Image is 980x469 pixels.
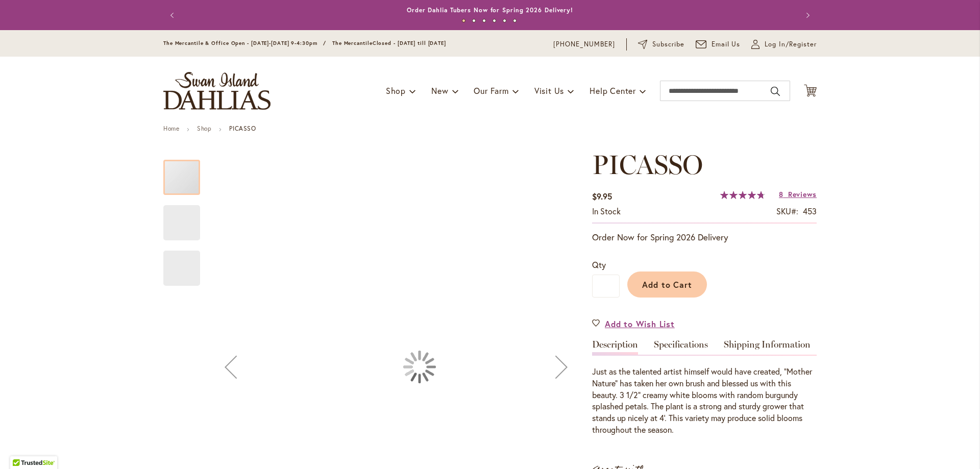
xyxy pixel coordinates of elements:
[163,72,271,110] a: store logo
[803,206,817,217] div: 453
[163,150,210,195] div: PICASSO
[592,340,817,436] div: Detailed Product Info
[696,39,741,50] a: Email Us
[592,206,621,217] div: Availability
[712,39,741,50] span: Email Us
[592,259,606,270] span: Qty
[592,340,638,355] a: Description
[553,39,615,50] a: [PHONE_NUMBER]
[407,6,573,14] a: Order Dahlia Tubers Now for Spring 2026 Delivery!
[472,19,476,22] button: 2 of 6
[642,279,693,290] span: Add to Cart
[751,39,817,50] a: Log In/Register
[592,366,817,436] div: Just as the talented artist himself would have created, "Mother Nature" has taken her own brush a...
[163,40,373,46] span: The Mercantile & Office Open - [DATE]-[DATE] 9-4:30pm / The Mercantile
[590,85,636,96] span: Help Center
[796,5,817,26] button: Next
[592,318,675,330] a: Add to Wish List
[503,19,506,22] button: 5 of 6
[513,19,517,22] button: 6 of 6
[788,189,817,199] span: Reviews
[462,19,465,22] button: 1 of 6
[605,318,675,330] span: Add to Wish List
[163,195,210,240] div: PICASSO
[163,125,179,132] a: Home
[534,85,564,96] span: Visit Us
[431,85,448,96] span: New
[652,39,684,50] span: Subscribe
[627,271,707,298] button: Add to Cart
[779,189,783,199] span: 8
[482,19,486,22] button: 3 of 6
[163,240,200,286] div: PICASSO
[779,189,817,199] a: 8 Reviews
[474,85,508,96] span: Our Farm
[654,340,708,355] a: Specifications
[592,191,612,202] span: $9.95
[765,39,817,50] span: Log In/Register
[724,340,811,355] a: Shipping Information
[720,191,765,199] div: 96%
[163,5,184,26] button: Previous
[592,231,817,243] p: Order Now for Spring 2026 Delivery
[229,125,256,132] strong: PICASSO
[776,206,798,216] strong: SKU
[197,125,211,132] a: Shop
[638,39,684,50] a: Subscribe
[592,206,621,216] span: In stock
[493,19,496,22] button: 4 of 6
[592,149,703,181] span: PICASSO
[386,85,406,96] span: Shop
[373,40,446,46] span: Closed - [DATE] till [DATE]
